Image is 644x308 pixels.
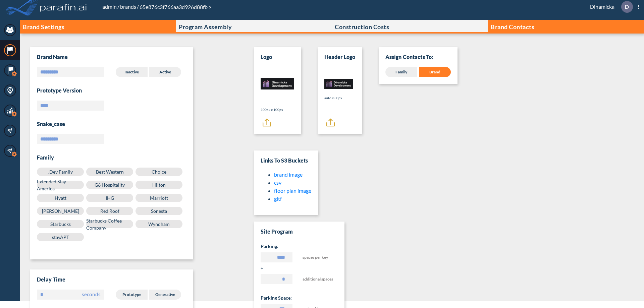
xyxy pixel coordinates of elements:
span: spaces per key [303,252,334,265]
a: brand image [274,171,303,178]
h5: Parking space: [261,295,338,301]
label: G6 Hospitality [86,181,133,189]
p: D [625,4,629,10]
span: additional spaces [303,274,334,287]
label: Wyndham [136,220,182,228]
h5: Parking: [261,243,338,250]
span: 65e876c3f766aa3d926d88fb > [139,4,212,10]
a: gltf [274,195,282,202]
a: csv [274,179,281,186]
div: Brand [419,67,451,77]
div: Family [385,67,417,77]
img: Logo [261,67,294,101]
label: [PERSON_NAME] [37,207,84,215]
h3: Site Program [261,228,338,235]
label: Generative [149,290,181,300]
label: Sonesta [136,207,182,215]
h3: Header Logo [324,54,355,60]
h3: Links to S3 Buckets [261,157,311,164]
div: Dinamicka [580,1,639,13]
label: Extended Stay America [37,181,84,189]
label: Red Roof [86,207,133,215]
a: admin [102,3,117,10]
p: Construction Costs [335,23,389,30]
button: Brand Contacts [488,20,644,34]
img: Logo header [324,79,353,89]
label: Marriott [136,194,182,202]
h3: Logo [261,54,272,60]
h3: Prototype Version [37,87,186,94]
a: brands [119,3,137,10]
h3: Family [37,154,186,161]
button: Program Assembly [176,20,332,34]
label: stayAPT [37,233,84,241]
label: Choice [136,168,182,176]
label: Best Western [86,168,133,176]
button: Brand Settings [20,20,176,34]
a: floor plan image [274,187,311,194]
label: Starbucks [37,220,84,228]
label: Active [149,67,181,77]
p: auto x 30px [324,96,353,101]
p: Assign Contacts To: [385,54,451,60]
button: Construction Costs [332,20,488,34]
h3: Brand Name [37,54,68,60]
p: Brand Settings [23,23,64,30]
label: Hilton [136,181,182,189]
h5: + [261,265,338,271]
label: .Dev Family [37,168,84,176]
label: Starbucks Coffee Company [86,220,133,228]
h3: snake_case [37,121,186,127]
li: / [102,3,119,11]
p: Program Assembly [179,23,232,30]
label: IHG [86,194,133,202]
label: Hyatt [37,194,84,202]
h3: Delay time [37,276,186,283]
li: / [119,3,139,11]
label: Inactive [116,67,148,77]
label: Prototype [116,290,148,300]
p: Brand Contacts [491,23,534,30]
p: 100px x 100px [261,107,294,112]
